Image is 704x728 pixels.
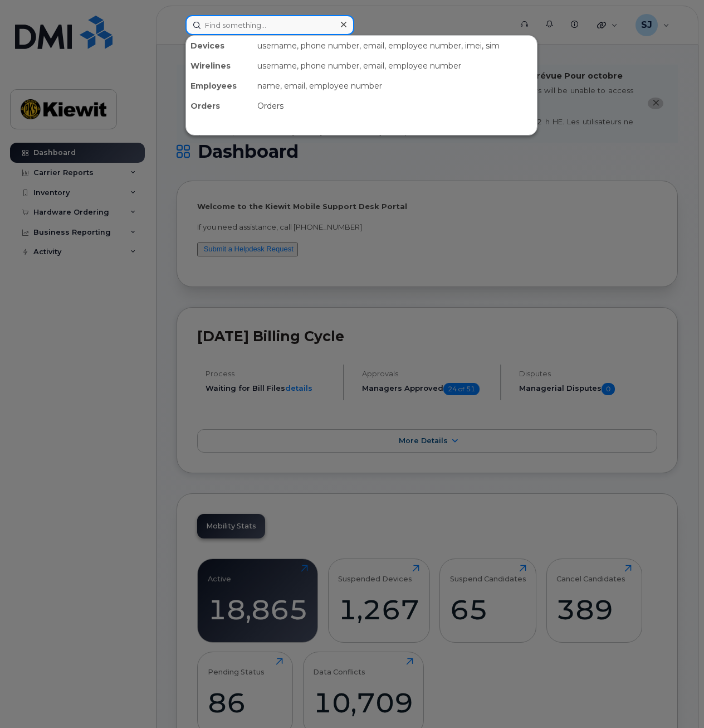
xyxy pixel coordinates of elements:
div: Wirelines [186,56,253,76]
iframe: Messenger Launcher [656,680,696,720]
div: username, phone number, email, employee number [253,56,537,76]
div: Employees [186,76,253,96]
div: name, email, employee number [253,76,537,96]
div: Orders [253,96,537,116]
div: username, phone number, email, employee number, imei, sim [253,36,537,56]
div: Devices [186,36,253,56]
div: Orders [186,96,253,116]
